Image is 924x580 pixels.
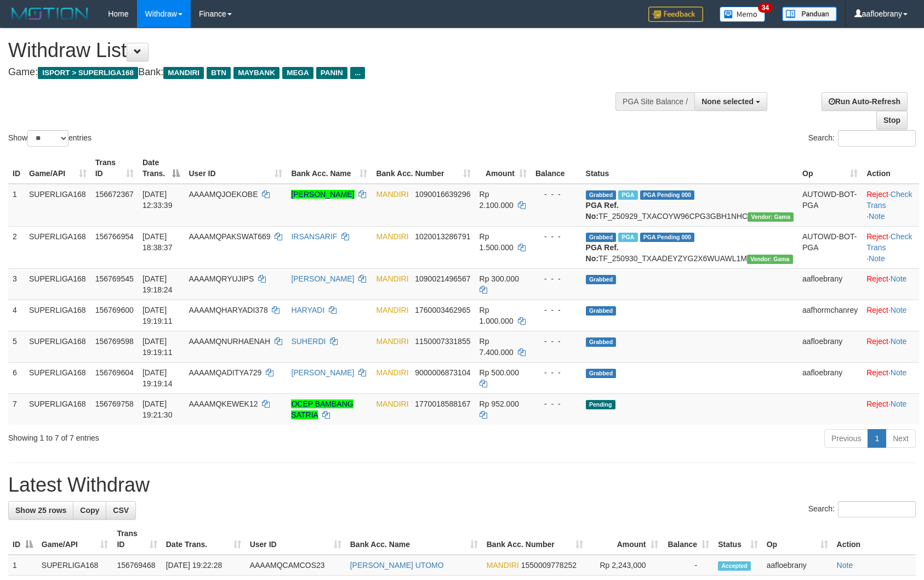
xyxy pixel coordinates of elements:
img: MOTION_logo.png [8,5,92,22]
a: Reject [866,368,888,377]
img: Feedback.jpg [648,7,703,22]
td: SUPERLIGA168 [25,393,91,425]
span: AAAAMQRYUJIPS [189,274,254,283]
span: Accepted [718,561,751,571]
span: CSV [113,506,129,515]
th: Bank Acc. Name: activate to sort column ascending [346,523,482,555]
span: [DATE] 12:33:39 [142,190,173,210]
h4: Game: Bank: [8,67,605,78]
td: SUPERLIGA168 [25,362,91,393]
td: aafhormchanrey [798,300,862,331]
th: Action [862,153,919,184]
span: [DATE] 19:19:11 [142,306,173,325]
th: User ID: activate to sort column ascending [184,153,287,184]
td: · [862,331,919,362]
input: Search: [838,130,916,147]
td: · [862,393,919,425]
img: Button%20Memo.svg [720,7,766,22]
th: ID: activate to sort column descending [8,523,37,555]
td: 1 [8,555,37,576]
td: AUTOWD-BOT-PGA [798,226,862,268]
span: MAYBANK [233,67,280,79]
span: Rp 300.000 [480,274,519,283]
td: · · [862,184,919,227]
a: [PERSON_NAME] [291,190,354,199]
a: Note [891,274,907,283]
span: MANDIRI [487,561,519,570]
a: IRSANSARIF [291,232,337,241]
input: Search: [838,501,916,517]
div: PGA Site Balance / [615,92,694,111]
span: AAAAMQKEWEK12 [189,399,258,408]
span: ... [350,67,365,79]
th: Op: activate to sort column ascending [798,153,862,184]
span: PGA Pending [640,190,695,200]
td: aafloebrany [762,555,832,576]
td: 6 [8,362,25,393]
span: ISPORT > SUPERLIGA168 [38,67,138,79]
th: Date Trans.: activate to sort column descending [138,153,185,184]
td: SUPERLIGA168 [25,226,91,268]
span: Vendor URL: https://trx31.1velocity.biz [748,212,794,222]
span: Copy 1090021496567 to clipboard [415,274,470,283]
td: TF_250930_TXAADEYZYG2X6WUAWL1M [581,226,798,268]
span: AAAAMQJOEKOBE [189,190,258,199]
div: Showing 1 to 7 of 7 entries [8,428,377,443]
a: 1 [868,429,886,448]
th: Game/API: activate to sort column ascending [37,523,113,555]
select: Showentries [27,130,69,147]
span: AAAAMQHARYADI378 [189,306,267,314]
a: Reject [866,306,888,314]
td: SUPERLIGA168 [37,555,113,576]
span: Copy 1550009778252 to clipboard [521,561,577,570]
td: aafloebrany [798,362,862,393]
span: Rp 1.500.000 [480,232,514,252]
a: Reject [866,337,888,346]
div: - - - [535,336,577,347]
td: · [862,268,919,300]
span: Copy 1090016639296 to clipboard [415,190,470,199]
th: Op: activate to sort column ascending [762,523,832,555]
span: PGA Pending [640,233,695,242]
span: Grabbed [586,275,617,284]
span: Rp 952.000 [480,399,519,408]
span: MANDIRI [163,67,204,79]
button: None selected [694,92,767,111]
td: SUPERLIGA168 [25,331,91,362]
span: Copy 1020013286791 to clipboard [415,232,470,241]
a: Reject [866,274,888,283]
span: Rp 7.400.000 [480,337,514,357]
a: CSV [106,501,136,520]
span: Grabbed [586,369,617,378]
span: [DATE] 19:19:14 [142,368,173,388]
a: Stop [876,111,908,129]
span: Grabbed [586,306,617,316]
a: Note [837,561,853,570]
td: SUPERLIGA168 [25,300,91,331]
span: Rp 500.000 [480,368,519,377]
td: 1 [8,184,25,227]
a: Note [869,212,885,221]
span: PANIN [316,67,347,79]
a: Show 25 rows [8,501,73,520]
th: Status: activate to sort column ascending [714,523,762,555]
a: Note [891,368,907,377]
span: 34 [758,3,773,13]
span: [DATE] 19:21:30 [142,399,173,419]
span: Pending [586,400,615,409]
td: aafloebrany [798,268,862,300]
div: - - - [535,231,577,242]
img: panduan.png [782,7,837,21]
span: Show 25 rows [15,506,66,515]
td: TF_250929_TXACOYW96CPG3GBH1NHC [581,184,798,227]
span: AAAAMQNURHAENAH [189,337,270,346]
div: - - - [535,367,577,378]
a: Copy [73,501,106,520]
td: aafloebrany [798,331,862,362]
a: Next [886,429,916,448]
span: MANDIRI [376,337,408,346]
a: Note [869,254,885,263]
a: [PERSON_NAME] UTOMO [350,561,444,570]
th: Trans ID: activate to sort column ascending [112,523,161,555]
span: 156769604 [95,368,134,377]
